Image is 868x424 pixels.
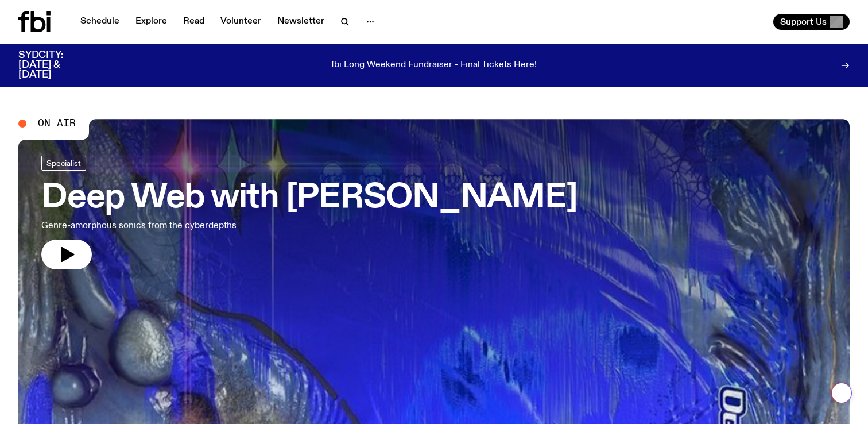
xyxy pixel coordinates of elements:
[331,60,537,71] p: fbi Long Weekend Fundraiser - Final Tickets Here!
[38,118,76,129] span: On Air
[46,159,81,168] span: Specialist
[129,14,174,30] a: Explore
[270,14,331,30] a: Newsletter
[41,156,86,171] a: Specialist
[773,14,850,30] button: Support Us
[176,14,211,30] a: Read
[41,182,578,214] h3: Deep Web with [PERSON_NAME]
[780,17,827,27] span: Support Us
[214,14,268,30] a: Volunteer
[41,219,335,233] p: Genre-amorphous sonics from the cyberdepths
[18,51,92,80] h3: SYDCITY: [DATE] & [DATE]
[73,14,126,30] a: Schedule
[41,156,578,269] a: Deep Web with [PERSON_NAME]Genre-amorphous sonics from the cyberdepths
